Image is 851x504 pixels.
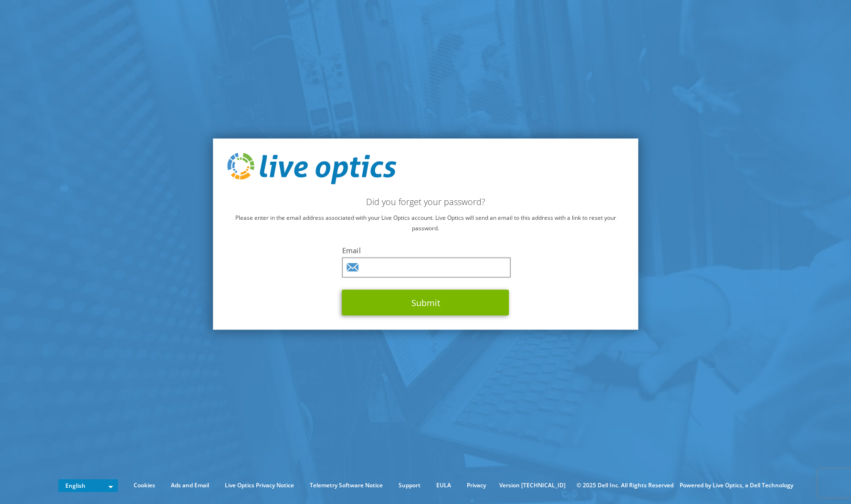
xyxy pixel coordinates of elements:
[218,480,301,491] a: Live Optics Privacy Notice
[303,480,390,491] a: Telemetry Software Notice
[227,212,624,233] p: Please enter in the email address associated with your Live Optics account. Live Optics will send...
[164,480,216,491] a: Ads and Email
[342,245,509,255] label: Email
[126,480,162,491] a: Cookies
[494,480,570,491] li: Version [TECHNICAL_ID]
[227,196,624,206] h2: Did you forget your password?
[572,480,678,491] li: © 2025 Dell Inc. All Rights Reserved
[342,289,509,315] button: Submit
[227,153,396,185] img: live_optics_svg.svg
[460,480,493,491] a: Privacy
[429,480,458,491] a: EULA
[391,480,428,491] a: Support
[680,480,793,491] li: Powered by Live Optics, a Dell Technology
